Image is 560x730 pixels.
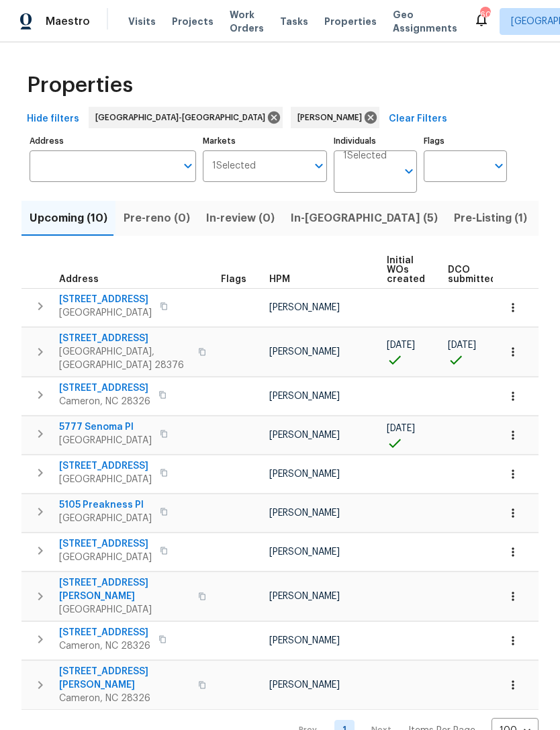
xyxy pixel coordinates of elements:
[59,275,99,284] span: Address
[95,111,271,124] span: [GEOGRAPHIC_DATA]-[GEOGRAPHIC_DATA]
[269,636,340,645] span: [PERSON_NAME]
[400,162,418,181] button: Open
[393,8,457,35] span: Geo Assignments
[269,508,340,518] span: [PERSON_NAME]
[124,209,190,228] span: Pre-reno (0)
[387,340,415,350] span: [DATE]
[387,256,425,284] span: Initial WOs created
[27,79,133,92] span: Properties
[206,209,275,228] span: In-review (0)
[59,306,152,320] span: [GEOGRAPHIC_DATA]
[269,392,340,401] span: [PERSON_NAME]
[448,265,496,284] span: DCO submitted
[310,156,328,175] button: Open
[297,111,367,124] span: [PERSON_NAME]
[128,15,156,28] span: Visits
[21,107,85,132] button: Hide filters
[59,603,190,617] span: [GEOGRAPHIC_DATA]
[454,209,527,228] span: Pre-Listing (1)
[383,107,453,132] button: Clear Filters
[59,434,152,447] span: [GEOGRAPHIC_DATA]
[343,150,387,162] span: 1 Selected
[59,576,190,603] span: [STREET_ADDRESS][PERSON_NAME]
[448,340,476,350] span: [DATE]
[269,547,340,557] span: [PERSON_NAME]
[59,293,152,306] span: [STREET_ADDRESS]
[387,424,415,433] span: [DATE]
[291,107,379,128] div: [PERSON_NAME]
[46,15,90,28] span: Maestro
[59,512,152,525] span: [GEOGRAPHIC_DATA]
[269,592,340,601] span: [PERSON_NAME]
[27,111,79,128] span: Hide filters
[59,395,150,408] span: Cameron, NC 28326
[269,275,290,284] span: HPM
[480,8,489,21] div: 60
[59,420,152,434] span: 5777 Senoma Pl
[59,626,150,639] span: [STREET_ADDRESS]
[59,473,152,486] span: [GEOGRAPHIC_DATA]
[280,17,308,26] span: Tasks
[59,345,190,372] span: [GEOGRAPHIC_DATA], [GEOGRAPHIC_DATA] 28376
[59,692,190,705] span: Cameron, NC 28326
[489,156,508,175] button: Open
[59,459,152,473] span: [STREET_ADDRESS]
[59,665,190,692] span: [STREET_ADDRESS][PERSON_NAME]
[59,639,150,653] span: Cameron, NC 28326
[59,498,152,512] span: 5105 Preakness Pl
[269,347,340,357] span: [PERSON_NAME]
[334,137,417,145] label: Individuals
[389,111,447,128] span: Clear Filters
[269,469,340,479] span: [PERSON_NAME]
[269,680,340,690] span: [PERSON_NAME]
[269,430,340,440] span: [PERSON_NAME]
[30,209,107,228] span: Upcoming (10)
[203,137,328,145] label: Markets
[179,156,197,175] button: Open
[230,8,264,35] span: Work Orders
[59,381,150,395] span: [STREET_ADDRESS]
[30,137,196,145] label: Address
[291,209,438,228] span: In-[GEOGRAPHIC_DATA] (5)
[172,15,214,28] span: Projects
[324,15,377,28] span: Properties
[89,107,283,128] div: [GEOGRAPHIC_DATA]-[GEOGRAPHIC_DATA]
[212,161,256,172] span: 1 Selected
[269,303,340,312] span: [PERSON_NAME]
[221,275,246,284] span: Flags
[424,137,507,145] label: Flags
[59,551,152,564] span: [GEOGRAPHIC_DATA]
[59,332,190,345] span: [STREET_ADDRESS]
[59,537,152,551] span: [STREET_ADDRESS]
